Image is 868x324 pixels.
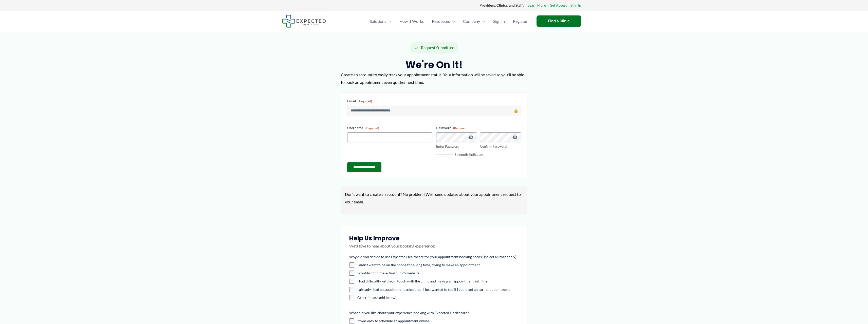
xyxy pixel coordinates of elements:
[410,42,458,53] div: Request Submitted
[479,3,524,7] strong: Providers, Clinics, and Staff:
[366,12,531,30] nav: Primary Site Navigation
[480,12,485,30] span: Menu Toggle
[358,99,372,103] span: (Required)
[528,2,546,9] a: Learn More
[428,12,459,30] a: ResourcesMenu Toggle
[459,12,489,30] a: CompanyMenu Toggle
[349,242,519,255] p: We'd love to hear about your booking experience:
[550,2,567,9] a: Get Access
[349,234,519,242] h3: Help Us Improve
[366,12,395,30] a: SolutionsMenu Toggle
[357,295,519,300] label: Other (please add below)
[365,126,379,130] span: (Required)
[463,12,480,30] span: Company
[357,318,519,323] label: It was easy to schedule an appointment online.
[370,12,386,30] span: Solutions
[436,153,521,156] div: Strength indicator
[537,15,581,27] a: Find a Clinic
[432,12,450,30] span: Resources
[436,144,477,149] label: Enter Password
[347,99,521,104] label: Email
[395,12,428,30] a: How It Works
[349,310,469,315] legend: What did you like about your experience booking with Expected Healthcare?
[399,12,424,30] span: How It Works
[282,15,326,28] img: Expected Healthcare Logo - side, dark font, small
[509,12,531,30] a: Register
[357,262,519,268] label: I didn't want to be on the phone for a long time, trying to make an appointment
[493,12,505,30] span: Sign In
[450,12,455,30] span: Menu Toggle
[571,2,581,9] a: Sign In
[347,125,432,130] label: Username
[386,12,391,30] span: Menu Toggle
[512,134,518,140] button: Show Password
[357,287,519,292] label: I already I had an appointment scheduled; I just wanted to see if I could get an earlier appointment
[468,134,474,140] button: Show Password
[357,271,519,276] label: I couldn't find the actual clinic's website
[341,71,527,86] p: Create an account to easily track your appointment status. Your information will be saved so you'...
[513,12,527,30] span: Register
[480,144,521,149] label: Confirm Password
[453,126,468,130] span: (Required)
[489,12,509,30] a: Sign In
[345,190,523,205] p: Don't want to create an account? No problem! We'll send updates about your appointment request to...
[436,125,468,130] legend: Password
[357,279,519,284] label: I had difficultly getting in touch with the clinic and making an appointment with them
[341,59,527,71] h2: We're On It!
[349,254,516,259] legend: Why did you decide to use Expected Healthcare for your appointment booking needs? (select all tha...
